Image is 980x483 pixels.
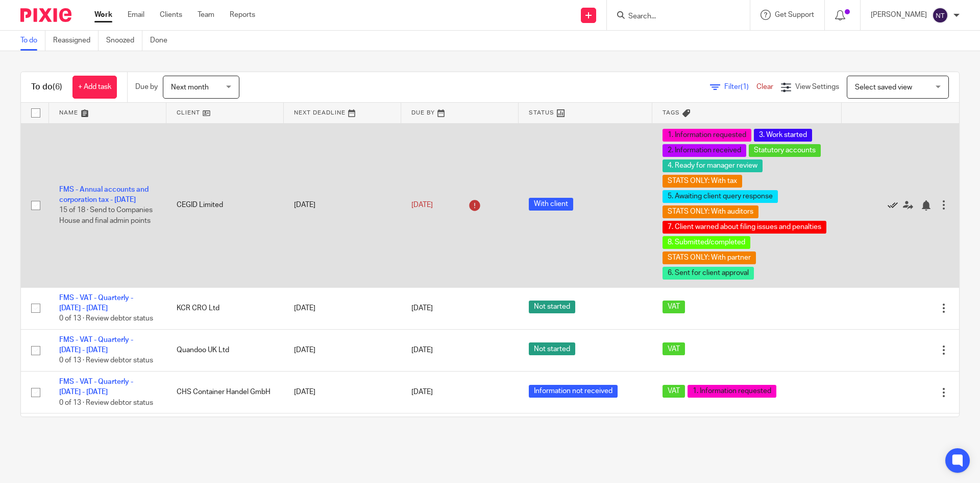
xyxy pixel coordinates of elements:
[932,7,948,24] img: svg%3E
[72,76,117,99] a: + Add task
[663,221,826,234] span: 7. Client warned about filing issues and penalties
[284,371,401,413] td: [DATE]
[529,198,573,211] span: With client
[166,371,284,413] td: CHS Container Handel GmbH
[59,378,133,396] a: FMS - VAT - Quarterly - [DATE] - [DATE]
[230,10,255,20] a: Reports
[663,385,685,398] span: VAT
[663,129,751,142] span: 1. Information requested
[166,413,284,455] td: Danske Commodities UK Ltd
[198,10,214,20] a: Team
[663,342,685,355] span: VAT
[663,159,763,172] span: 4. Ready for manager review
[150,31,175,51] a: Done
[284,287,401,329] td: [DATE]
[94,10,112,20] a: Work
[411,201,433,209] span: [DATE]
[284,123,401,287] td: [DATE]
[31,82,62,93] h1: To do
[284,329,401,371] td: [DATE]
[663,205,758,218] span: STATS ONLY: With auditors
[171,84,209,91] span: Next month
[754,129,812,142] span: 3. Work started
[663,190,778,203] span: 5. Awaiting client query response
[663,175,742,188] span: STATS ONLY: With tax
[128,10,144,20] a: Email
[688,385,776,398] span: 1. Information requested
[411,305,433,312] span: [DATE]
[20,31,45,51] a: To do
[106,31,142,51] a: Snoozed
[663,236,750,249] span: 8. Submitted/completed
[724,83,756,90] span: Filter
[871,10,927,20] p: [PERSON_NAME]
[59,315,153,322] span: 0 of 13 · Review debtor status
[795,83,839,90] span: View Settings
[59,357,153,364] span: 0 of 13 · Review debtor status
[135,82,158,92] p: Due by
[627,12,719,21] input: Search
[411,388,433,396] span: [DATE]
[855,84,912,91] span: Select saved view
[529,342,575,355] span: Not started
[59,399,153,406] span: 0 of 13 · Review debtor status
[741,83,749,90] span: (1)
[59,186,149,203] a: FMS - Annual accounts and corporation tax - [DATE]
[529,301,575,313] span: Not started
[20,8,71,22] img: Pixie
[53,31,99,51] a: Reassigned
[59,294,133,312] a: FMS - VAT - Quarterly - [DATE] - [DATE]
[166,287,284,329] td: KCR CRO Ltd
[663,251,756,264] span: STATS ONLY: With partner
[160,10,182,20] a: Clients
[411,347,433,354] span: [DATE]
[663,301,685,313] span: VAT
[166,123,284,287] td: CEGID Limited
[663,110,680,116] span: Tags
[775,11,814,18] span: Get Support
[749,144,821,157] span: Statutory accounts
[529,385,618,398] span: Information not received
[284,413,401,455] td: [DATE]
[663,267,754,280] span: 6. Sent for client approval
[888,200,903,210] a: Mark as done
[59,336,133,354] a: FMS - VAT - Quarterly - [DATE] - [DATE]
[166,329,284,371] td: Quandoo UK Ltd
[53,83,62,91] span: (6)
[756,83,773,90] a: Clear
[59,207,153,225] span: 15 of 18 · Send to Companies House and final admin points
[663,144,746,157] span: 2. Information received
